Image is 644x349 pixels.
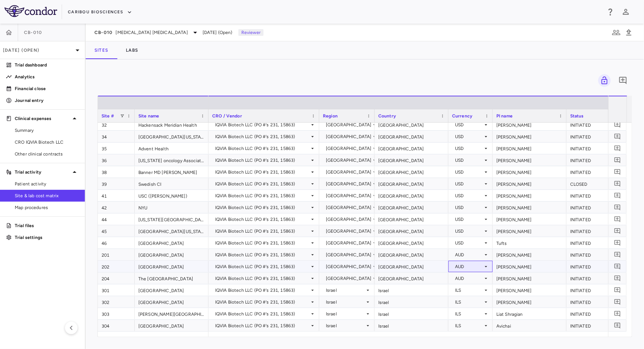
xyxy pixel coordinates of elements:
div: 42 [98,202,135,213]
div: USD [455,154,483,166]
div: USD [455,213,483,225]
div: 36 [98,154,135,166]
button: Add comment [613,202,623,212]
span: You do not have permission to lock or unlock grids [595,74,611,87]
p: Clinical expenses [15,115,70,122]
span: Country [378,113,396,119]
p: Analytics [15,73,79,80]
div: USD [455,131,483,143]
div: 39 [98,178,135,189]
div: [GEOGRAPHIC_DATA] [375,237,448,249]
span: Site name [138,113,159,119]
div: USD [455,166,483,178]
div: [GEOGRAPHIC_DATA] [135,296,209,308]
div: INITIATED [566,308,622,319]
div: INITIATED [566,166,622,178]
div: ILS [455,308,483,320]
div: [PERSON_NAME] [493,190,566,201]
div: [US_STATE] oncology Associates [135,154,209,166]
button: Add comment [613,321,623,331]
svg: Add comment [614,239,621,246]
svg: Add comment [614,180,621,187]
svg: Add comment [614,227,621,235]
div: Israel [326,284,365,296]
div: [GEOGRAPHIC_DATA] [375,119,448,130]
div: IQVIA Biotech LLC (PO #'s 231, 15863) [215,308,310,320]
div: INITIATED [566,261,622,272]
div: Israel [375,308,448,319]
div: 201 [98,249,135,260]
div: IQVIA Biotech LLC (PO #'s 231, 15863) [215,143,310,154]
div: USD [455,143,483,154]
svg: Add comment [614,192,621,199]
div: [PERSON_NAME] [493,261,566,272]
svg: Add comment [619,76,627,85]
svg: Add comment [614,204,621,211]
button: Add comment [613,131,623,141]
div: Israel [326,296,365,308]
button: Add comment [613,261,623,271]
button: Add comment [613,250,623,260]
div: [GEOGRAPHIC_DATA] [326,119,372,131]
button: Labs [117,41,147,59]
div: AUD [455,261,483,273]
div: Tufts [493,237,566,249]
svg: Add comment [614,157,621,164]
svg: Add comment [614,145,621,152]
div: [GEOGRAPHIC_DATA] [326,190,372,202]
div: IQVIA Biotech LLC (PO #'s 231, 15863) [215,225,310,237]
div: IQVIA Biotech LLC (PO #'s 231, 15863) [215,166,310,178]
div: 304 [98,320,135,331]
div: [PERSON_NAME] [493,249,566,260]
div: [GEOGRAPHIC_DATA] [375,249,448,260]
p: [DATE] (Open) [3,47,73,54]
div: USD [455,225,483,237]
div: Swedish CI [135,178,209,189]
div: 202 [98,261,135,272]
div: IQVIA Biotech LLC (PO #'s 231, 15863) [215,273,310,284]
div: [GEOGRAPHIC_DATA] [375,131,448,142]
div: INITIATED [566,154,622,166]
div: Hackensack Meridian Health [135,119,209,130]
div: INITIATED [566,249,622,260]
div: [GEOGRAPHIC_DATA] [326,131,372,143]
svg: Add comment [614,263,621,270]
div: [PERSON_NAME] [493,154,566,166]
div: Israel [375,296,448,308]
div: [PERSON_NAME] [493,143,566,154]
div: [GEOGRAPHIC_DATA] [375,261,448,272]
div: AUD [455,273,483,284]
div: The [GEOGRAPHIC_DATA] [135,273,209,284]
span: Region [323,113,338,119]
div: [PERSON_NAME] [493,178,566,189]
span: Site & lab cost matrix [15,192,79,199]
div: 32 [98,119,135,130]
div: IQVIA Biotech LLC (PO #'s 231, 15863) [215,296,310,308]
div: [GEOGRAPHIC_DATA][US_STATE] [135,225,209,237]
div: [GEOGRAPHIC_DATA] [135,237,209,249]
div: [GEOGRAPHIC_DATA] [375,273,448,284]
div: [PERSON_NAME][GEOGRAPHIC_DATA] [135,308,209,319]
div: [PERSON_NAME] [493,296,566,308]
div: [PERSON_NAME] [493,166,566,178]
div: IQVIA Biotech LLC (PO #'s 231, 15863) [215,131,310,143]
span: CRO / Vendor [212,113,242,119]
div: [PERSON_NAME] [493,284,566,296]
div: IQVIA Biotech LLC (PO #'s 231, 15863) [215,119,310,131]
div: INITIATED [566,131,622,142]
button: Sites [86,41,117,59]
div: [GEOGRAPHIC_DATA] [375,154,448,166]
div: [GEOGRAPHIC_DATA] [326,213,372,225]
div: [GEOGRAPHIC_DATA] [326,225,372,237]
div: [GEOGRAPHIC_DATA] [326,166,372,178]
div: Israel [326,320,365,332]
button: Add comment [613,214,623,224]
div: IQVIA Biotech LLC (PO #'s 231, 15863) [215,237,310,249]
div: [GEOGRAPHIC_DATA] [326,154,372,166]
p: Trial settings [15,234,79,241]
div: 35 [98,143,135,154]
div: USD [455,190,483,202]
div: [PERSON_NAME] [493,119,566,130]
span: Currency [452,113,472,119]
div: IQVIA Biotech LLC (PO #'s 231, 15863) [215,320,310,332]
